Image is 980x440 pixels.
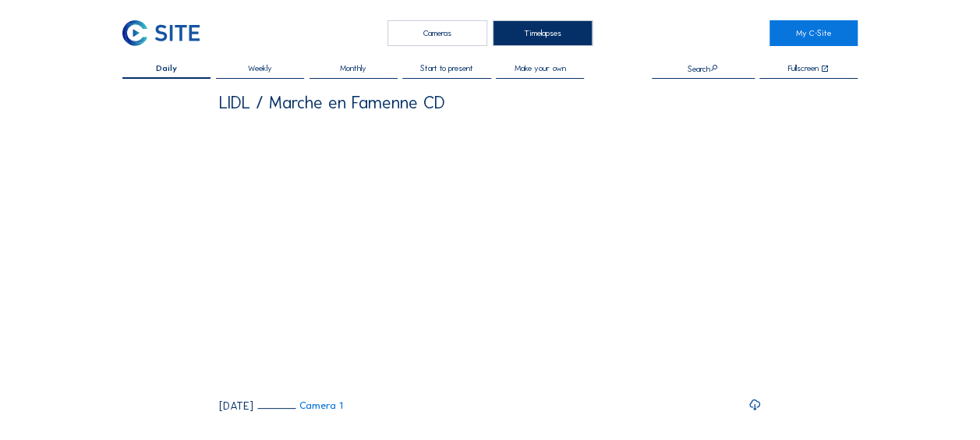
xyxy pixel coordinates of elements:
[387,20,487,46] div: Cameras
[122,20,200,46] img: C-SITE Logo
[340,64,366,73] span: Monthly
[219,94,445,112] div: LIDL / Marche en Famenne CD
[219,119,761,391] video: Your browser does not support the video tag.
[493,20,593,46] div: Timelapses
[219,400,253,411] div: [DATE]
[122,20,211,46] a: C-SITE Logo
[515,64,565,73] span: Make your own
[248,64,272,73] span: Weekly
[156,64,177,73] span: Daily
[257,400,343,410] a: Camera 1
[788,64,819,73] div: Fullscreen
[769,20,858,46] a: My C-Site
[420,64,473,73] span: Start to present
